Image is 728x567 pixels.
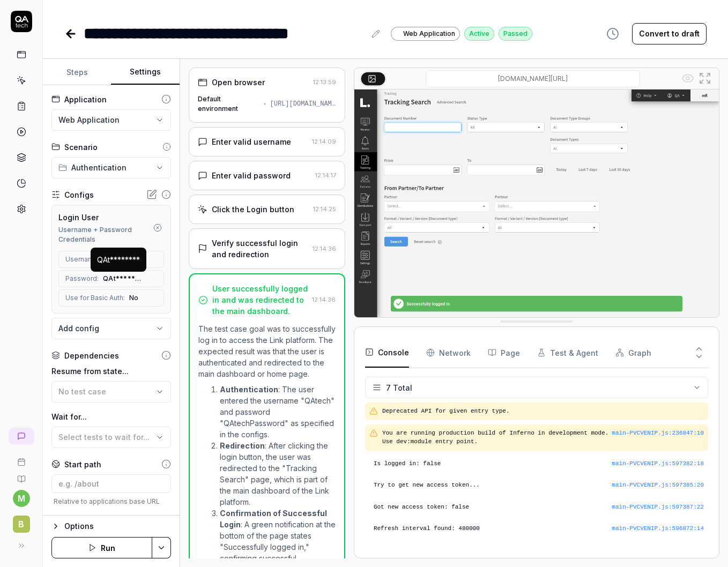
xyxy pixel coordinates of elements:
time: 12:13:59 [313,78,336,86]
div: main-PVCVENIP.js : 597507 : 18 [612,546,704,555]
button: Authentication [51,157,171,178]
time: 12:14:25 [313,205,336,213]
time: 12:14:17 [315,171,336,179]
strong: Authentication [220,385,278,394]
span: Username: [65,255,100,264]
li: : After clicking the login button, the user was redirected to the "Tracking Search" page, which i... [220,440,336,508]
div: Login User [58,212,151,223]
time: 12:14:36 [312,296,336,303]
a: Web Application [391,26,460,41]
a: Documentation [4,466,38,483]
button: Network [426,338,471,368]
button: Settings [111,59,179,85]
input: e.g. /about [51,474,171,493]
button: Open in full screen [696,70,714,87]
strong: Confirmation of Successful Login [220,509,327,529]
button: main-PVCVENIP.js:597382:18 [612,459,704,468]
label: Wait for... [51,411,171,422]
button: main-PVCVENIP.js:596872:14 [612,524,704,533]
span: Web Application [58,114,120,125]
pre: Redirect from login to /tracking succeeded. [374,546,704,555]
button: Page [488,338,520,368]
div: Dependencies [64,350,119,361]
div: Click the Login button [212,204,294,215]
button: m [13,490,30,507]
div: main-PVCVENIP.js : 596872 : 14 [612,524,704,533]
span: Relative to applications base URL [51,497,171,505]
span: No test case [58,387,106,396]
span: No [129,293,139,303]
div: main-PVCVENIP.js : 236847 : 10 [612,429,704,438]
div: main-PVCVENIP.js : 597382 : 18 [612,459,704,468]
div: Start path [64,459,101,470]
pre: Deprecated API for given entry type. [382,407,704,416]
pre: Refresh interval found: 480000 [374,524,704,533]
button: Web Application [51,109,171,131]
button: Select tests to wait for... [51,427,171,448]
p: The test case goal was to successfully log in to access the Link platform. The expected result wa... [198,323,336,379]
span: Authentication [71,162,127,173]
a: New conversation [9,428,34,445]
div: Scenario [64,141,98,153]
span: Web Application [403,29,455,39]
span: Password: [65,274,99,283]
span: Select tests to wait for... [58,432,150,442]
pre: Is logged in: false [374,459,704,468]
strong: Redirection [220,441,265,450]
button: Graph [615,338,651,368]
button: Convert to draft [632,23,707,44]
div: User successfully logged in and was redirected to the main dashboard. [212,283,308,317]
button: Test & Agent [537,338,598,368]
button: Options [51,520,171,533]
div: Open browser [212,77,265,88]
li: : The user entered the username "QAtech" and password "QAtechPassword" as specified in the configs. [220,384,336,440]
div: main-PVCVENIP.js : 597387 : 22 [612,503,704,512]
button: Steps [43,59,111,85]
div: Username + Password Credentials [58,225,151,244]
div: main-PVCVENIP.js : 597385 : 20 [612,481,704,490]
div: Active [464,27,494,41]
div: Default environment [198,94,259,114]
button: main-PVCVENIP.js:236847:10 [612,429,704,438]
div: Verify successful login and redirection [212,237,308,260]
time: 12:14:36 [313,245,336,252]
button: Run [51,537,152,558]
button: Console [365,338,409,368]
div: [URL][DOMAIN_NAME] [270,99,336,109]
div: Enter valid password [212,170,291,181]
label: Resume from state... [51,365,171,377]
button: Show all interative elements [679,70,696,87]
div: Application [64,94,107,105]
button: B [4,507,38,535]
span: Use for Basic Auth: [65,293,125,303]
pre: You are running production build of Inferno in development mode. Use dev:module entry point. [382,429,704,446]
a: Book a call with us [4,449,38,466]
span: B [13,516,30,533]
div: Passed [499,27,532,41]
button: main-PVCVENIP.js:597507:18 [612,546,704,555]
button: main-PVCVENIP.js:597387:22 [612,503,704,512]
button: View version history [600,23,626,44]
div: Enter valid username [212,136,291,147]
div: Options [64,520,171,533]
button: No test case [51,381,171,402]
pre: Try to get new access token... [374,481,704,490]
time: 12:14:09 [312,138,336,145]
button: main-PVCVENIP.js:597385:20 [612,481,704,490]
div: Configs [64,189,94,200]
pre: Got new access token: false [374,503,704,512]
img: Screenshot [354,89,719,317]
